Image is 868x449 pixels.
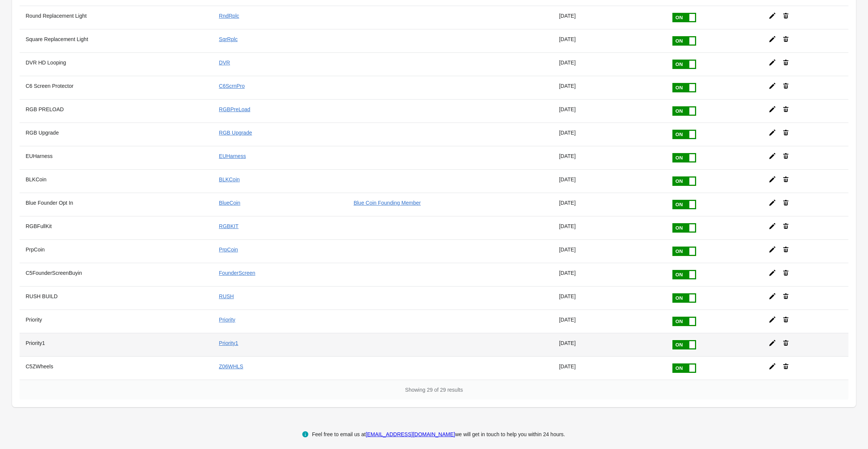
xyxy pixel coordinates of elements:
[553,263,666,286] td: [DATE]
[553,286,666,310] td: [DATE]
[553,239,666,263] td: [DATE]
[20,123,213,146] th: RGB Upgrade
[553,216,666,239] td: [DATE]
[553,146,666,169] td: [DATE]
[553,99,666,123] td: [DATE]
[20,52,213,76] th: DVR HD Looping
[219,153,246,159] a: EUHarness
[20,169,213,193] th: BLKCoin
[20,216,213,239] th: RGBFullKit
[219,200,240,206] a: BlueCoin
[20,380,848,400] div: Showing 29 of 29 results
[312,430,565,439] div: Feel free to email us at we will get in touch to help you within 24 hours.
[553,123,666,146] td: [DATE]
[219,340,238,346] a: Priority1
[553,310,666,333] td: [DATE]
[219,176,240,182] a: BLKCoin
[219,83,245,89] a: C6ScrnPro
[219,36,238,42] a: SqrRplc
[219,363,243,369] a: Z06WHLS
[219,60,230,66] a: DVR
[20,146,213,169] th: EUHarness
[553,29,666,52] td: [DATE]
[553,52,666,76] td: [DATE]
[20,333,213,356] th: Priority1
[20,76,213,99] th: C6 Screen Protector
[219,293,234,299] a: RUSH
[553,356,666,380] td: [DATE]
[20,239,213,263] th: PrpCoin
[366,431,455,437] a: [EMAIL_ADDRESS][DOMAIN_NAME]
[553,169,666,193] td: [DATE]
[20,286,213,310] th: RUSH BUILD
[20,193,213,216] th: Blue Founder Opt In
[219,223,239,229] a: RGBKIT
[219,270,256,276] a: FounderScreen
[20,99,213,123] th: RGB PRELOAD
[219,106,250,112] a: RGBPreLoad
[20,6,213,29] th: Round Replacement Light
[219,130,252,136] a: RGB Upgrade
[20,263,213,286] th: C5FounderScreenBuyin
[553,193,666,216] td: [DATE]
[20,356,213,380] th: C5ZWheels
[20,310,213,333] th: Priority
[553,333,666,356] td: [DATE]
[219,13,239,19] a: RndRplc
[219,247,238,253] a: PrpCoin
[553,6,666,29] td: [DATE]
[219,317,236,323] a: Priority
[354,200,421,206] a: Blue Coin Founding Member
[553,76,666,99] td: [DATE]
[20,29,213,52] th: Square Replacement Light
